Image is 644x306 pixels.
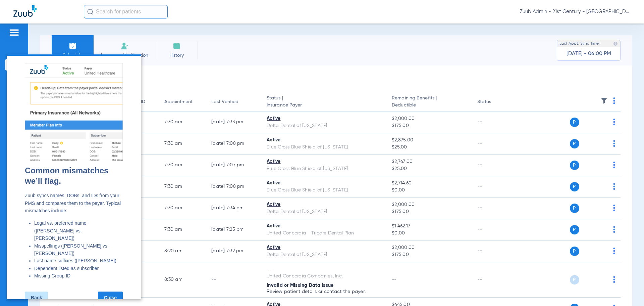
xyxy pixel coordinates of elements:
li: Legal vs. preferred name ([PERSON_NAME] vs. [PERSON_NAME]) [28,165,116,187]
img: Zuub Logo [13,5,37,17]
span: Schedule [57,52,89,59]
th: Remaining Benefits | [386,93,472,112]
td: [DATE] 7:33 PM [206,112,261,133]
td: [DATE] 7:08 PM [206,176,261,198]
img: group-dot-blue.svg [613,248,615,254]
img: group-dot-blue.svg [613,205,615,211]
div: Active [267,244,381,251]
img: last sync help info [613,41,618,46]
img: group-dot-blue.svg [613,276,615,283]
img: group-dot-blue.svg [613,97,615,104]
td: -- [472,198,517,219]
td: 7:30 AM [159,112,206,133]
li: Missing Group ID [28,218,116,225]
span: P [570,139,579,148]
img: hamburger-icon [9,29,19,37]
li: Misspellings ([PERSON_NAME] vs. [PERSON_NAME]) [28,188,116,203]
div: Delta Dental of [US_STATE] [267,208,381,215]
td: 8:30 AM [159,262,206,298]
span: $2,714.60 [392,180,466,187]
th: Status | [261,93,386,112]
span: $2,000.00 [392,244,466,251]
span: Insurance Payer [267,102,381,109]
span: Insurance Verification [99,52,151,59]
img: group-dot-blue.svg [613,226,615,233]
li: Last name suffixes ([PERSON_NAME]) [28,203,116,210]
div: Last Verified [211,98,256,105]
img: group-dot-blue.svg [613,140,615,147]
div: Active [267,201,381,208]
span: $0.00 [392,187,466,194]
span: Deductible [392,102,466,109]
img: Schedule [69,42,77,50]
td: [DATE] 7:07 PM [206,155,261,176]
span: $2,767.00 [392,158,466,165]
img: filter.svg [601,97,607,104]
span: $25.00 [392,165,466,172]
td: -- [472,241,517,262]
td: [DATE] 7:25 PM [206,219,261,241]
h2: Common mismatches we’ll flag. [18,111,116,132]
td: 7:30 AM [159,176,206,198]
span: $2,875.00 [392,137,466,144]
td: 7:30 AM [159,219,206,241]
td: 7:30 AM [159,155,206,176]
div: Delta Dental of [US_STATE] [267,251,381,258]
span: $0.00 [392,230,466,237]
span: Last Appt. Sync Time: [559,40,600,47]
div: Active [267,180,381,187]
input: Search for patients [84,5,168,18]
span: $1,462.17 [392,223,466,230]
td: -- [206,262,261,298]
td: [DATE] 7:32 PM [206,241,261,262]
span: P [570,275,579,285]
span: P [570,225,579,234]
span: P [570,247,579,256]
a: Close [91,237,116,249]
td: -- [472,133,517,155]
span: History [161,52,193,59]
td: [DATE] 7:08 PM [206,133,261,155]
td: 7:30 AM [159,133,206,155]
div: Appointment [164,98,193,105]
span: $2,000.00 [392,201,466,208]
div: Active [267,115,381,122]
span: $25.00 [392,144,466,151]
td: 7:30 AM [159,198,206,219]
span: P [570,118,579,127]
td: -- [472,112,517,133]
span: Zuub Admin - 21st Century - [GEOGRAPHIC_DATA] [520,8,631,15]
div: Last Verified [211,98,238,105]
img: group-dot-blue.svg [613,183,615,190]
div: Blue Cross Blue Shield of [US_STATE] [267,165,381,172]
span: $175.00 [392,251,466,258]
img: History [173,42,181,50]
span: $175.00 [392,122,466,129]
td: 8:20 AM [159,241,206,262]
img: Manual Insurance Verification [121,42,129,50]
span: P [570,204,579,213]
td: -- [472,155,517,176]
div: Active [267,223,381,230]
div: United Concordia Companies, Inc. [267,273,381,280]
span: P [570,161,579,170]
div: Blue Cross Blue Shield of [US_STATE] [267,187,381,194]
a: Back [18,237,41,249]
img: Search Icon [87,9,93,15]
div: United Concordia - Tricare Dental Plan [267,230,381,237]
span: [DATE] - 06:00 PM [567,50,611,57]
p: Review patient details or contact the payer. [267,289,381,294]
span: P [570,182,579,191]
td: -- [472,219,517,241]
div: Active [267,137,381,144]
td: -- [472,262,517,298]
div: Active [267,158,381,165]
span: $175.00 [392,208,466,215]
span: Invalid or Missing Data Issue [267,283,333,288]
th: Status [472,93,517,112]
p: Zuub syncs names, DOBs, and IDs from your PMS and compares them to the payer. Typical mismatches ... [18,137,116,160]
td: -- [472,176,517,198]
div: -- [267,266,381,273]
div: Delta Dental of [US_STATE] [267,122,381,129]
img: group-dot-blue.svg [613,162,615,168]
